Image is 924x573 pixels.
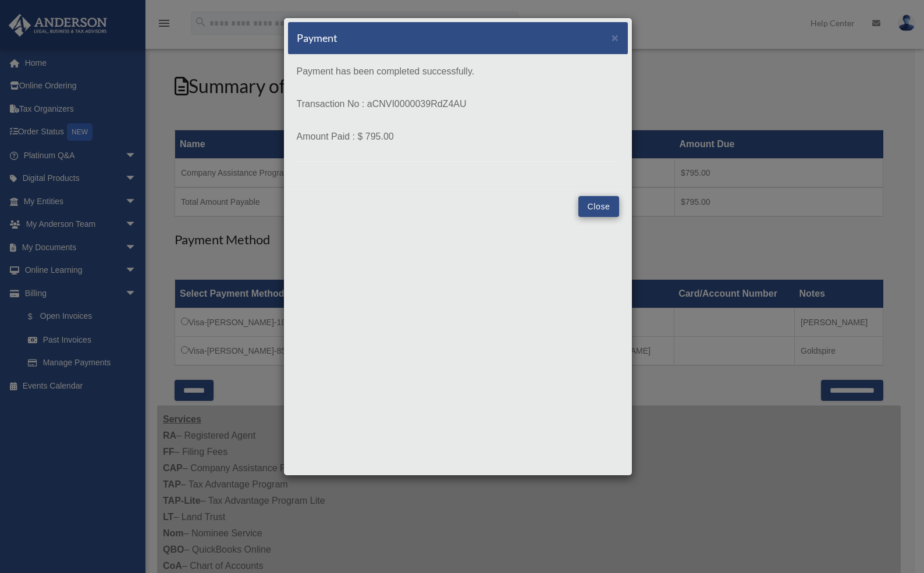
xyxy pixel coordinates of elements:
[297,96,619,112] p: Transaction No : aCNVI0000039RdZ4AU
[297,63,619,80] p: Payment has been completed successfully.
[612,31,619,44] button: Close
[297,129,619,145] p: Amount Paid : $ 795.00
[612,31,619,44] span: ×
[578,196,619,217] button: Close
[297,31,337,45] h5: Payment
